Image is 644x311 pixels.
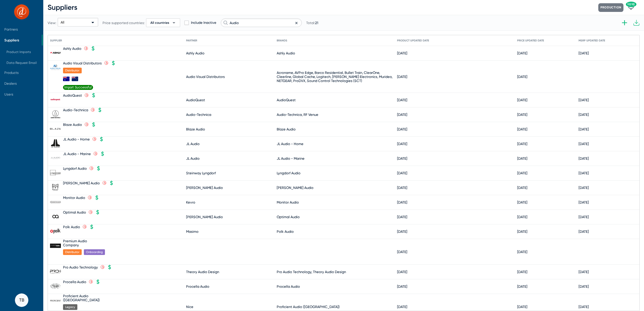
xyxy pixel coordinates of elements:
div: [DATE] [517,127,527,131]
img: Blaze%20Audio_638295741343990558.png [50,128,61,129]
span: Suppliers [4,38,19,42]
div: [DATE] [397,142,407,146]
span: Products [4,71,19,75]
div: Acroname, AVPro Edge, Barco Residential, Bullet Train, ClearOne, Cleerline, Global Cache, Logitec... [277,71,394,83]
div: [DATE] [517,142,527,146]
img: Procella%20Audio_637502140059214473.png [50,283,61,289]
div: Polk Audio [277,230,294,234]
div: Product Updated Date [397,39,429,42]
div: Optimal Audio [63,210,86,214]
div: Price Updated Date [517,39,544,42]
img: Pro%20Audio%20Technology_638338477799204614.png [50,270,61,274]
span: Data Request Email [6,61,37,65]
input: Search suppliers [221,18,302,27]
div: [DATE] [579,200,589,204]
div: Blaze Audio [186,127,205,131]
div: [DATE] [397,230,407,234]
div: [DATE] [517,156,527,161]
img: Polk%20Audio.png [50,228,61,234]
span: Suppliers [48,3,77,12]
img: JL%20Audio%20-%20Marine_637508260053113378.png [50,156,61,160]
div: [DATE] [517,270,527,274]
div: [DATE] [397,215,407,219]
div: Premium Audio Company [63,239,104,247]
div: Polk Audio [63,225,80,229]
div: [PERSON_NAME] Audio [186,215,223,219]
div: [DATE] [579,171,589,175]
div: [DATE] [397,200,407,204]
div: JL Audio - Home [63,137,90,141]
div: Audio Visual Distributors [186,75,225,79]
span: Include Inactive [191,19,216,26]
img: Proficient%20Audio.png [50,298,61,304]
span: Price supported countries: [103,21,145,25]
div: [DATE] [397,113,407,117]
img: Optimal%20Audio_638689519635127955.png [50,213,61,220]
div: [DATE] [579,127,589,131]
div: [DATE] [397,270,407,274]
div: Partner [186,39,197,42]
span: 21 [315,21,318,25]
div: [DATE] [579,270,589,274]
div: Audio Visual Distributors [63,61,102,65]
div: Audio-Technica [186,113,211,117]
div: [PERSON_NAME] Audio [63,181,100,185]
div: [DATE] [397,75,407,79]
div: Optimal Audio [277,215,300,219]
div: AudioQuest [63,93,82,97]
div: [DATE] [397,186,407,190]
span: Total: [306,21,318,25]
div: AudioQuest [277,98,296,102]
div: Audio-Technica [63,108,88,112]
div: [DATE] [397,98,407,102]
div: [DATE] [579,230,589,234]
div: [DATE] [517,200,527,204]
div: Theory Audio Design [186,270,219,274]
div: [DATE] [579,156,589,161]
div: [DATE] [517,230,527,234]
img: Audio%20Visual%20Distributors_638828372709457540.png [50,65,61,70]
div: JL Audio - Marine [63,152,91,156]
div: [DATE] [517,113,527,117]
span: Distributor [63,249,82,255]
div: Monitor Audio [277,200,299,204]
div: [DATE] [397,250,407,254]
button: TB [15,293,28,307]
div: [DATE] [517,250,527,254]
div: Partner [186,39,202,42]
div: MSRP Updated Date [579,39,610,42]
div: [DATE] [579,186,589,190]
span: Onboarding [84,249,105,255]
span: Import Successful [63,85,93,90]
span: Dealers [4,81,17,86]
mat-header-cell: Brands [277,35,397,46]
img: JL%20Audio.png [50,138,61,149]
div: [DATE] [579,98,589,102]
div: [PERSON_NAME] Audio [186,186,223,190]
div: [DATE] [397,284,407,289]
div: Monitor Audio [63,196,85,200]
span: All countries [150,21,169,25]
div: [DATE] [579,51,589,55]
div: [DATE] [397,305,407,309]
img: Ashly%20Audio_638648694383474492.png [50,52,61,53]
div: [DATE] [579,305,589,309]
div: [DATE] [517,51,527,55]
div: [DATE] [517,284,527,289]
div: Supplier [50,39,62,42]
div: Procella Audio [186,284,209,289]
span: 9898 [626,2,636,7]
img: Premium%20Audio%20Company_638772293207882469.png [50,244,61,248]
span: Users [4,92,13,96]
div: Product Updated Date [397,39,434,42]
div: [DATE] [579,284,589,289]
span: All [61,20,64,24]
span: Distributor [63,68,82,73]
div: [DATE] [517,171,527,175]
div: [DATE] [579,113,589,117]
div: [DATE] [517,98,527,102]
div: Supplier [50,39,67,42]
div: MSRP Updated Date [579,39,605,42]
div: [DATE] [517,186,527,190]
div: Ashly Audio [63,47,81,51]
